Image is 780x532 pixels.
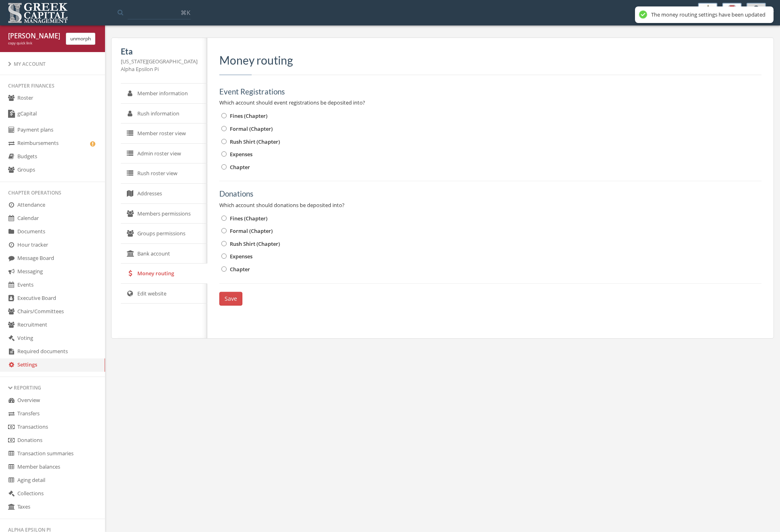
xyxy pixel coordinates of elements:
[121,244,207,264] a: Bank account
[230,138,280,145] span: Rush Shirt (Chapter)
[221,216,227,221] input: Fines (Chapter)
[219,98,761,107] p: Which account should event registrations be deposited into?
[121,104,207,124] a: Rush information
[219,189,761,199] h4: Donations
[221,228,227,233] input: Formal (Chapter)
[230,112,267,119] span: Fines (Chapter)
[221,113,227,118] input: Fines (Chapter)
[230,125,273,132] span: Formal (Chapter)
[66,33,95,45] button: unmorph
[230,253,252,260] span: Expenses
[230,215,267,222] span: Fines (Chapter)
[221,164,227,170] input: Chapter
[230,227,273,235] span: Formal (Chapter)
[219,292,242,306] button: Save
[8,61,97,67] div: My Account
[219,87,761,96] h4: Event Registrations
[230,163,250,171] span: Chapter
[230,151,252,158] span: Expenses
[221,241,227,246] input: Rush Shirt (Chapter)
[121,58,198,73] div: [US_STATE][GEOGRAPHIC_DATA] Alpha Epsilon Pi
[230,266,250,273] span: Chapter
[121,224,207,244] a: Groups permissions
[121,284,207,304] a: Edit website
[8,41,60,46] div: copy quick link
[121,184,207,204] a: Addresses
[221,126,227,131] input: Formal (Chapter)
[121,144,207,164] a: Admin roster view
[8,384,97,391] div: Reporting
[221,253,227,259] input: Expenses
[221,151,227,157] input: Expenses
[121,204,207,224] a: Members permissions
[121,47,198,56] h5: Eta
[121,124,207,144] a: Member roster view
[221,139,227,144] input: Rush Shirt (Chapter)
[221,266,227,272] input: Chapter
[121,163,207,184] a: Rush roster view
[8,31,60,41] div: [PERSON_NAME] [PERSON_NAME]
[121,84,207,104] a: Member information
[219,54,761,67] h3: Money routing
[121,264,207,284] a: Money routing
[651,11,765,18] div: The money routing settings have been updated
[230,240,280,247] span: Rush Shirt (Chapter)
[181,8,190,17] span: ⌘K
[219,201,761,209] p: Which account should donations be deposited into?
